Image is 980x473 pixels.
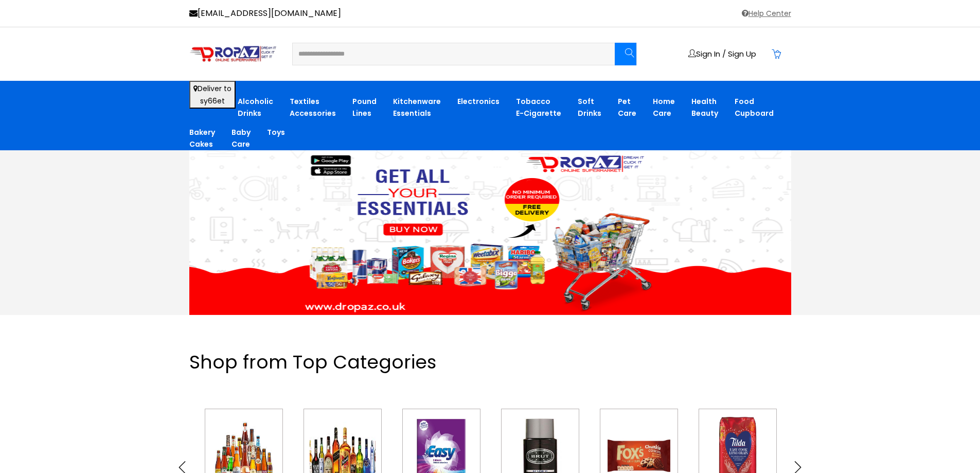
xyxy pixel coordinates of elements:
a: TextilesAccessories [290,96,336,119]
a: HomeCare [653,96,675,119]
a: PoundLines [352,96,377,119]
button: Deliver tosy66et [189,81,236,109]
a: AlcoholicDrinks [238,96,273,119]
a: Electronics [457,96,500,108]
a: FoodCupboard [735,96,774,119]
a: Toys [267,127,285,138]
a: Sign In / Sign Up [688,49,756,58]
a: Help Center [740,7,791,20]
a: PetCare [618,96,636,119]
a: HealthBeauty [691,96,718,119]
a: TobaccoE-Cigarette [516,96,561,119]
a: BakeryCakes [189,127,215,150]
img: logo [189,45,277,63]
h1: Shop from Top Categories [189,351,436,373]
a: SoftDrinks [578,96,601,119]
a: [EMAIL_ADDRESS][DOMAIN_NAME] [189,7,341,20]
a: BabyCare [231,127,251,150]
a: KitchenwareEssentials [393,96,441,119]
img: 20240509202956939.jpeg [169,150,791,315]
